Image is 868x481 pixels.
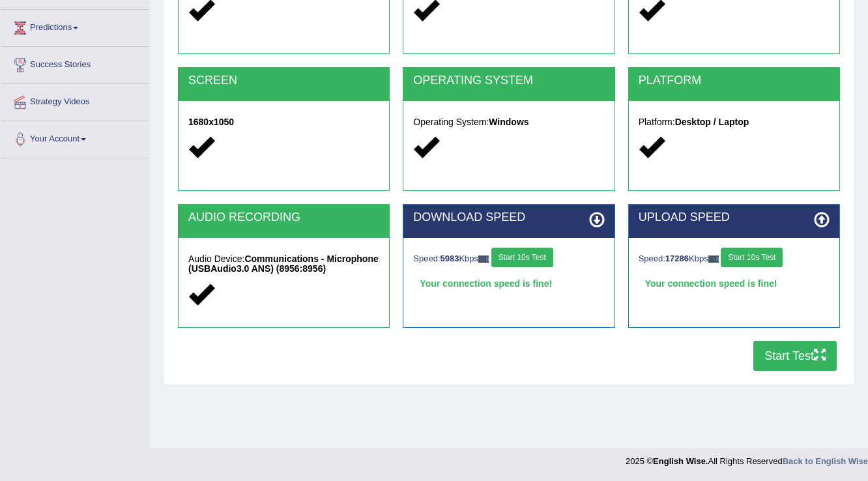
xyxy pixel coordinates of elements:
a: Predictions [1,10,149,42]
a: Strategy Videos [1,84,149,117]
div: Speed: Kbps [413,248,604,270]
h2: AUDIO RECORDING [188,211,379,224]
h5: Audio Device: [188,254,379,274]
div: 2025 © All Rights Reserved [626,448,868,467]
button: Start Test [753,341,837,371]
img: ajax-loader-fb-connection.gif [708,255,719,263]
h2: SCREEN [188,74,379,87]
img: ajax-loader-fb-connection.gif [478,255,489,263]
a: Your Account [1,121,149,154]
h2: PLATFORM [639,74,830,87]
h2: UPLOAD SPEED [639,211,830,224]
button: Start 10s Test [491,248,553,267]
strong: Windows [489,117,528,127]
strong: English Wise. [653,456,708,466]
strong: Desktop / Laptop [675,117,749,127]
h5: Platform: [639,117,830,127]
button: Start 10s Test [721,248,783,267]
a: Back to English Wise [783,456,868,466]
h2: OPERATING SYSTEM [413,74,604,87]
strong: 17286 [665,254,689,263]
div: Your connection speed is fine! [639,274,830,293]
h5: Operating System: [413,117,604,127]
strong: 5983 [441,254,459,263]
h2: DOWNLOAD SPEED [413,211,604,224]
a: Success Stories [1,47,149,80]
strong: Communications - Microphone (USBAudio3.0 ANS) (8956:8956) [188,254,379,274]
div: Your connection speed is fine! [413,274,604,293]
strong: 1680x1050 [188,117,234,127]
div: Speed: Kbps [639,248,830,270]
